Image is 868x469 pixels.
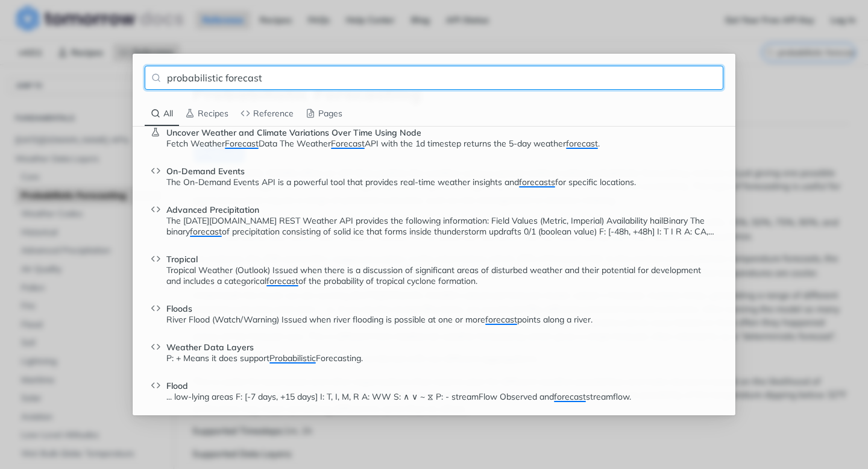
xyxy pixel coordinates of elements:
p: River Flood (Watch/Warning) Issued when river flooding is possible at one or more points along a ... [166,314,717,325]
header: Advanced Precipitation [166,200,717,215]
p: ... low-lying areas F: [-7 days, +15 days] I: T, I, M, R A: WW S: ∧ ∨ ~ ⧖ P: - streamFlow Observe... [166,391,717,402]
span: Tropical [166,254,198,265]
span: Uncover Weather and Climate Variations Over Time Using Node [166,127,421,138]
div: Tropical [166,265,717,286]
span: Weather Data Layers [166,342,254,353]
p: Tropical Weather (Outlook) Issued when there is a discussion of significant areas of disturbed we... [166,265,717,286]
span: Pages [306,108,342,119]
span: forecast [190,226,222,237]
p: The On-Demand Events API is a powerful tool that provides real-time weather insights and for spec... [166,177,717,187]
span: Forecast [225,138,259,149]
a: Uncover Weather and Climate Variations Over Time Using NodeFetch WeatherForecastData The WeatherF... [145,117,723,154]
div: Advanced Precipitation [166,215,717,237]
header: On-Demand Events [166,161,717,177]
div: Floods [166,314,717,325]
a: Flood... low-lying areas F: [-7 days, +15 days] I: T, I, M, R A: WW S: ∧ ∨ ~ ⧖ P: - streamFlow Ob... [145,370,723,408]
div: Uncover Weather and Climate Variations Over Time Using Node [166,138,717,149]
span: Flood [166,380,188,391]
header: Tropical [166,249,717,265]
div: Recipes [179,102,234,126]
div: Weather Data Layers [166,353,717,364]
a: Weather Data LayersP: + Means it does supportProbabilisticForecasting. [145,332,723,369]
span: Probabilistic [269,353,316,364]
span: Recipes [185,108,228,119]
span: forecast [554,391,586,402]
header: Flood [166,376,717,391]
span: On-Demand Events [166,166,245,177]
div: Pages [300,102,348,126]
a: Advanced PrecipitationThe [DATE][DOMAIN_NAME] REST Weather API provides the following information... [145,194,723,242]
span: forecast [485,314,517,325]
input: Search [145,66,723,90]
a: On-Demand EventsThe On-Demand Events API is a powerful tool that provides real-time weather insig... [145,156,723,193]
span: Forecast [331,138,365,149]
a: FloodsRiver Flood (Watch/Warning) Issued when river flooding is possible at one or moreforecastpo... [145,293,723,330]
header: Floods [166,298,717,314]
span: All [151,108,173,119]
a: TropicalTropical Weather (Outlook) Issued when there is a discussion of significant areas of dist... [145,244,723,292]
p: The [DATE][DOMAIN_NAME] REST Weather API provides the following information: Field Values (Metric... [166,215,717,237]
span: forecasts [519,177,555,187]
header: Weather Data Layers [166,337,717,353]
p: P: + Means it does support Forecasting. [166,353,717,364]
span: forecast [566,138,598,149]
header: Uncover Weather and Climate Variations Over Time Using Node [166,122,717,138]
div: All [145,102,179,126]
div: Flood [166,391,717,402]
p: Fetch Weather Data The Weather API with the 1d timestep returns the 5-day weather . [166,138,717,149]
span: Floods [166,303,192,314]
span: Reference [241,108,294,119]
div: On-Demand Events [166,177,717,187]
div: Reference [234,102,300,126]
span: Advanced Precipitation [166,204,259,215]
span: forecast [266,275,298,286]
